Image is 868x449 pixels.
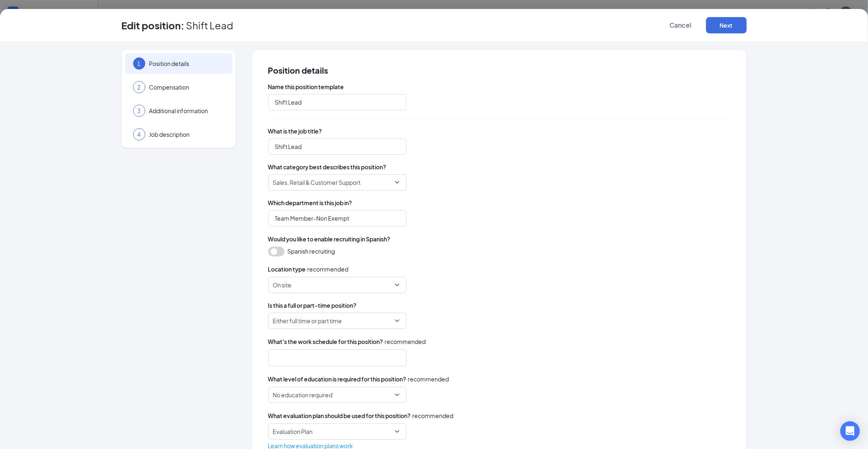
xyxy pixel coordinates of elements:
[268,83,730,91] span: Name this position template
[268,337,383,346] span: What's the work schedule for this position?
[288,247,335,256] span: Spanish recruiting
[138,59,141,68] span: 1
[840,421,860,441] div: Open Intercom Messenger
[138,130,141,138] span: 4
[138,107,141,115] span: 3
[273,277,292,293] span: On site
[268,66,730,74] span: Position details
[273,387,333,403] span: No education required
[660,17,701,33] button: Cancel
[149,107,224,115] span: Additional information
[268,411,411,420] span: What evaluation plan should be used for this position?
[122,18,185,32] h3: Edit position :
[273,424,313,439] span: Evaluation Plan
[138,83,141,91] span: 2
[268,375,407,383] span: What level of education is required for this position?
[383,337,426,346] span: · recommended
[706,17,747,33] button: Next
[268,265,306,274] span: Location type
[268,199,730,207] span: Which department is this job in?
[268,301,730,309] span: Is this a full or part-time position?
[149,130,224,138] span: Job description
[268,94,407,110] input: Cashier-Region 1, Cashier- Region 2
[273,175,361,190] span: Sales, Retail & Customer Support
[149,59,224,68] span: Position details
[273,313,342,329] span: Either full time or part time
[268,163,730,171] span: What category best describes this position?
[268,127,730,135] span: What is the job title?
[186,21,234,29] span: Shift Lead
[149,83,224,91] span: Compensation
[306,265,349,274] span: · recommended
[407,375,449,383] span: · recommended
[268,234,391,243] span: Would you like to enable recruiting in Spanish?
[670,21,692,29] span: Cancel
[411,411,454,420] span: · recommended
